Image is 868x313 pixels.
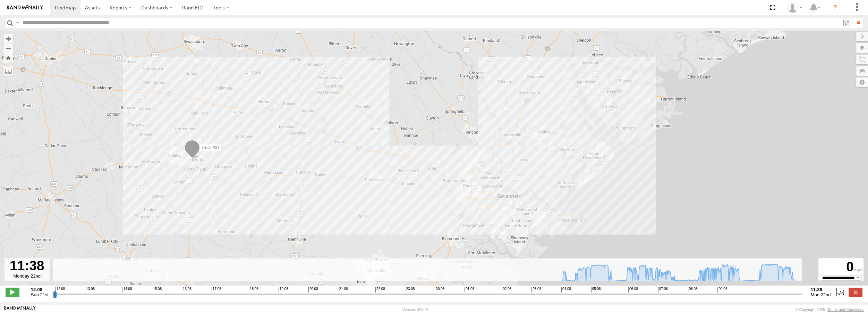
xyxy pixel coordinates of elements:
[7,5,43,10] img: rand-logo.svg
[15,18,20,28] label: Search Query
[561,287,571,293] span: 04:08
[785,2,805,13] div: Jeff Whitson
[152,287,162,293] span: 15:08
[628,287,638,293] span: 06:08
[811,292,831,297] span: Mon 22nd Sep 2025
[308,287,318,293] span: 20:08
[405,287,415,293] span: 23:08
[829,2,841,13] i: ?
[502,287,511,293] span: 02:08
[717,287,727,293] span: 09:08
[3,66,13,76] label: Measure
[658,287,668,293] span: 07:08
[3,34,13,43] button: Zoom in
[249,287,258,293] span: 18:08
[849,288,862,297] label: Close
[85,287,95,293] span: 13:08
[338,287,348,293] span: 21:08
[279,287,288,293] span: 19:08
[531,287,541,293] span: 03:08
[3,43,13,53] button: Zoom out
[856,77,868,87] label: Map Settings
[840,18,854,28] label: Search Filter Options
[591,287,601,293] span: 05:08
[465,287,474,293] span: 01:08
[201,145,220,150] span: Truck #31
[795,307,864,312] div: © Copyright 2025 -
[4,306,36,313] a: Visit our Website
[122,287,132,293] span: 14:08
[182,287,192,293] span: 16:08
[819,259,862,275] div: 0
[6,288,19,297] label: Play/Stop
[688,287,698,293] span: 08:08
[31,287,49,292] strong: 12:08
[811,287,831,292] strong: 11:38
[3,53,13,63] button: Zoom Home
[31,292,49,297] span: Sun 21st Sep 2025
[402,307,429,312] div: Version: 308.01
[55,287,65,293] span: 12:08
[827,307,864,312] a: Terms and Conditions
[375,287,385,293] span: 22:08
[212,287,221,293] span: 17:08
[435,287,444,293] span: 00:08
